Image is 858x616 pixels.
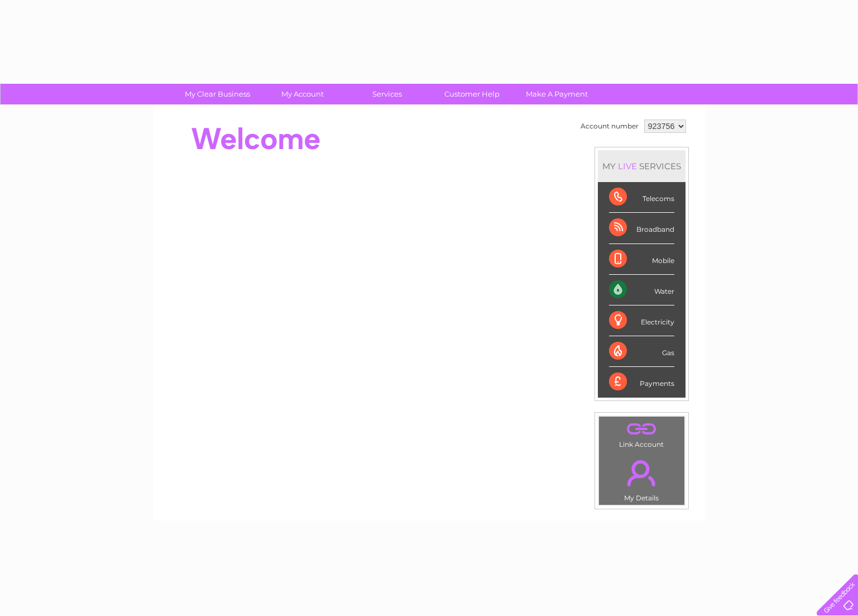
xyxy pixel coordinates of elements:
[511,84,603,104] a: Make A Payment
[578,117,641,136] td: Account number
[171,84,263,104] a: My Clear Business
[598,416,685,451] td: Link Account
[609,275,674,305] div: Water
[609,213,674,243] div: Broadband
[609,244,674,275] div: Mobile
[609,305,674,336] div: Electricity
[609,182,674,213] div: Telecoms
[602,453,682,493] a: .
[256,84,348,104] a: My Account
[609,367,674,397] div: Payments
[598,451,685,505] td: My Details
[598,150,686,182] div: MY SERVICES
[426,84,518,104] a: Customer Help
[602,419,682,439] a: .
[609,336,674,367] div: Gas
[616,161,639,171] div: LIVE
[341,84,433,104] a: Services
